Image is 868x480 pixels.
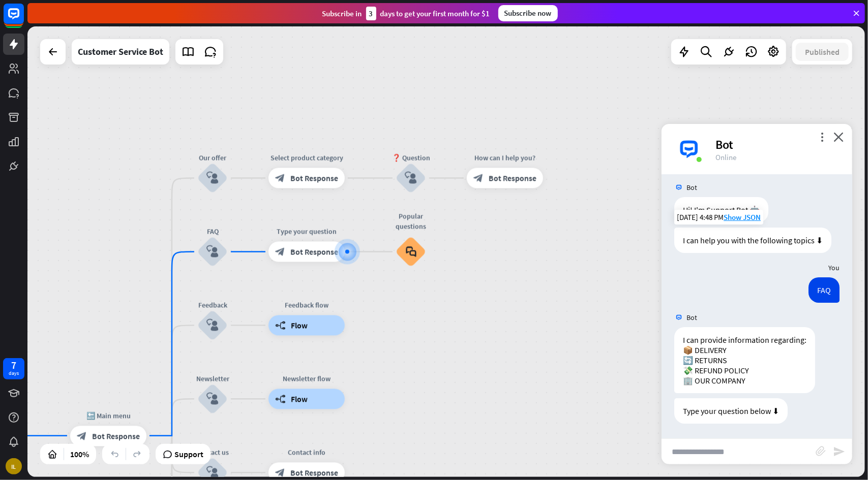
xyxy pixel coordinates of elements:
div: 3 [366,7,376,20]
div: Newsletter [182,374,243,384]
div: Contact us [182,447,243,458]
span: Bot Response [92,431,140,441]
div: How can I help you? [459,153,551,163]
i: more_vert [817,132,827,142]
div: Hi! I'm Support Bot 🤖 [674,197,768,222]
div: FAQ [809,277,840,303]
button: Open LiveChat chat widget [8,4,39,35]
a: 7 days [3,358,24,379]
div: Contact info [261,447,352,458]
div: Subscribe in days to get your first month for $1 [322,7,490,20]
div: Newsletter flow [261,374,352,384]
i: block_user_input [206,246,219,258]
div: FAQ [182,227,243,237]
div: Feedback [182,300,243,310]
span: Bot Response [290,247,338,257]
div: days [9,370,19,377]
div: Bot [715,137,840,152]
i: block_faq [406,246,416,258]
i: block_bot_response [275,173,285,183]
div: ❓ Question [380,153,441,163]
div: Popular questions [388,211,434,232]
span: You [828,263,840,272]
i: builder_tree [275,394,286,404]
i: block_bot_response [77,431,87,441]
i: block_user_input [206,467,219,479]
div: 7 [11,361,16,370]
span: Flow [291,321,308,331]
div: Type your question below ⬇ [674,398,788,424]
span: Flow [291,394,308,404]
span: Bot Response [290,468,338,478]
span: Bot [686,313,697,322]
i: block_user_input [206,319,219,332]
span: Support [174,446,203,462]
button: Published [796,43,849,61]
div: Select product category [261,153,352,163]
i: block_bot_response [275,468,285,478]
div: IL [6,458,22,474]
span: Bot Response [489,173,536,183]
div: I can help you with the following topics ⬇ [674,228,831,253]
i: builder_tree [275,321,286,331]
i: block_user_input [405,172,417,184]
div: Our offer [182,153,243,163]
div: Subscribe now [498,5,558,21]
div: Online [715,152,840,162]
span: Bot [686,183,697,192]
div: Customer Service Bot [78,39,163,65]
i: block_user_input [206,393,219,405]
div: I can provide information regarding: 📦 DELIVERY 🔄 RETURNS 💸 REFUND POLICY 🏢 OUR COMPANY [674,327,815,393]
span: Show JSON [724,212,761,222]
i: block_user_input [206,172,219,184]
i: block_bot_response [473,173,484,183]
i: send [833,445,845,458]
i: block_attachment [816,446,826,456]
i: block_bot_response [275,247,285,257]
div: 100% [67,446,92,462]
div: Type your question [261,227,352,237]
div: [DATE] 4:48 PM [674,210,763,225]
div: 🔙 Main menu [63,410,154,421]
div: Feedback flow [261,300,352,310]
span: Bot Response [290,173,338,183]
i: close [833,132,844,142]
